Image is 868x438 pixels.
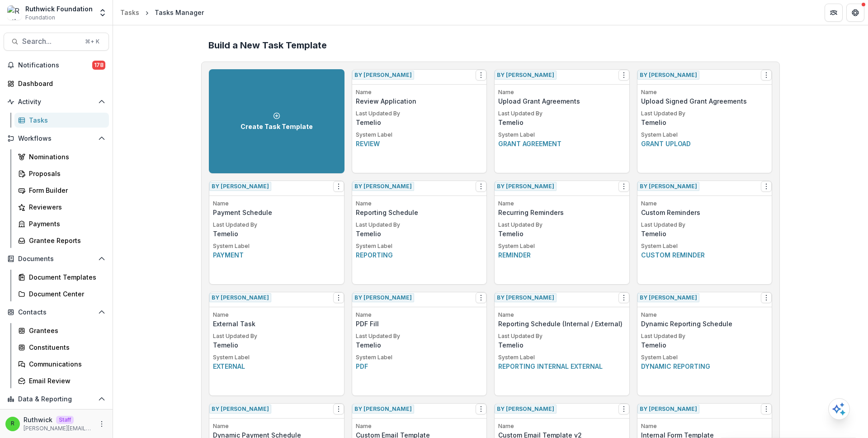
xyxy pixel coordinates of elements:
[4,76,109,91] a: Dashboard
[641,208,769,217] p: Custom Reminders
[641,109,769,118] p: Last Updated By
[92,61,105,70] span: 178
[498,332,626,340] p: Last Updated By
[356,229,483,238] p: Temelio
[209,405,271,414] span: By [PERSON_NAME]
[14,286,109,301] a: Document Center
[356,362,483,371] p: Pdf
[29,115,102,125] div: Tasks
[18,309,94,316] span: Contacts
[356,422,483,430] p: Name
[352,293,414,302] span: By [PERSON_NAME]
[641,250,769,260] p: Custom reminder
[356,332,483,340] p: Last Updated By
[476,404,486,414] button: Options
[14,323,109,338] a: Grantees
[29,359,102,369] div: Communications
[356,96,483,106] p: Review Application
[4,33,109,51] button: Search...
[213,208,340,217] p: Payment Schedule
[29,272,102,282] div: Document Templates
[14,357,109,371] a: Communications
[24,424,93,433] p: [PERSON_NAME][EMAIL_ADDRESS][DOMAIN_NAME]
[641,353,769,362] p: System Label
[498,319,626,328] p: Reporting Schedule (Internal / External)
[24,415,52,424] p: Ruthwick
[18,135,94,143] span: Workflows
[29,169,102,178] div: Proposals
[29,186,102,195] div: Form Builder
[56,416,74,424] p: Staff
[213,319,340,328] p: External Task
[356,311,483,319] p: Name
[828,398,850,420] button: Open AI Assistant
[18,395,94,403] span: Data & Reporting
[213,229,340,238] p: Temelio
[213,250,340,260] p: Payment
[4,131,109,146] button: Open Workflows
[18,255,94,263] span: Documents
[356,221,483,229] p: Last Updated By
[352,71,414,80] span: By [PERSON_NAME]
[14,373,109,388] a: Email Review
[495,182,557,191] span: By [PERSON_NAME]
[641,221,769,229] p: Last Updated By
[29,236,102,245] div: Grantee Reports
[637,293,699,302] span: By [PERSON_NAME]
[618,404,629,414] button: Options
[498,208,626,217] p: Recurring Reminders
[641,340,769,350] p: Temelio
[637,71,699,80] span: By [PERSON_NAME]
[209,69,344,173] a: Create Task Template
[476,181,486,192] button: Options
[4,95,109,109] button: Open Activity
[4,252,109,266] button: Open Documents
[352,182,414,191] span: By [PERSON_NAME]
[11,421,14,427] div: Ruthwick
[356,200,483,208] p: Name
[761,292,772,303] button: Options
[498,229,626,238] p: Temelio
[83,37,101,47] div: ⌘ + K
[14,113,109,128] a: Tasks
[22,37,80,46] span: Search...
[356,109,483,118] p: Last Updated By
[498,118,626,127] p: Temelio
[641,118,769,127] p: Temelio
[333,292,344,303] button: Options
[618,181,629,192] button: Options
[352,405,414,414] span: By [PERSON_NAME]
[761,70,772,81] button: Options
[498,422,626,430] p: Name
[641,422,769,430] p: Name
[18,98,94,106] span: Activity
[641,96,769,106] p: Upload Signed Grant Agreements
[356,250,483,260] p: Reporting
[29,343,102,352] div: Constituents
[7,5,22,20] img: Ruthwick Foundation
[618,70,629,81] button: Options
[25,14,55,22] span: Foundation
[356,139,483,148] p: Review
[641,131,769,139] p: System Label
[29,219,102,229] div: Payments
[25,4,93,14] div: Ruthwick Foundation
[14,183,109,198] a: Form Builder
[213,221,340,229] p: Last Updated By
[356,131,483,139] p: System Label
[29,376,102,386] div: Email Review
[498,200,626,208] p: Name
[495,405,557,414] span: By [PERSON_NAME]
[209,293,271,302] span: By [PERSON_NAME]
[18,62,92,69] span: Notifications
[476,292,486,303] button: Options
[356,118,483,127] p: Temelio
[209,182,271,191] span: By [PERSON_NAME]
[29,152,102,162] div: Nominations
[213,362,340,371] p: External
[637,405,699,414] span: By [PERSON_NAME]
[641,139,769,148] p: Grant upload
[14,166,109,181] a: Proposals
[498,139,626,148] p: Grant agreement
[495,71,557,80] span: By [PERSON_NAME]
